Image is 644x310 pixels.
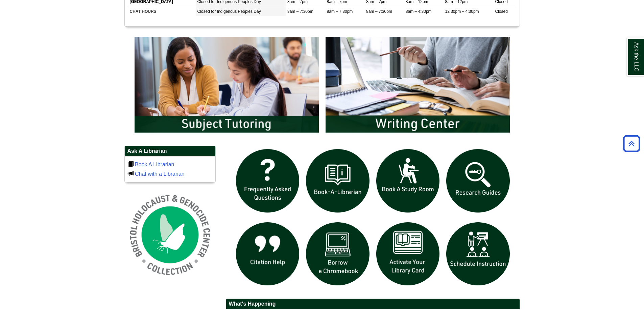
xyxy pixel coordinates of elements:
span: for Indigenous Peoples Day [211,9,261,14]
img: activate Library Card icon links to form to activate student ID into library card [373,219,443,289]
span: 8am – 7:30pm [366,9,392,14]
img: book a study room icon links to book a study room web page [373,146,443,216]
div: slideshow [131,33,513,139]
span: Closed [495,9,508,14]
img: Writing Center Information [322,33,513,136]
td: CHAT HOURS [128,7,196,16]
h2: Ask A Librarian [125,146,215,157]
img: Book a Librarian icon links to book a librarian web page [303,146,373,216]
h2: What's Happening [226,299,520,309]
img: For faculty. Schedule Library Instruction icon links to form. [443,219,513,289]
img: Subject Tutoring Information [131,33,322,136]
span: 8am – 7:30pm [327,9,353,14]
span: 8am – 7:30pm [287,9,313,14]
a: Back to Top [621,139,642,148]
div: slideshow [233,146,513,292]
img: Borrow a chromebook icon links to the borrow a chromebook web page [303,219,373,289]
img: citation help icon links to citation help guide page [233,219,303,289]
img: Holocaust and Genocide Collection [124,189,216,280]
span: Closed [197,9,210,14]
span: 8am – 4:30pm [406,9,432,14]
span: 12:30pm – 4:30pm [445,9,479,14]
a: Book A Librarian [135,162,174,167]
img: Research Guides icon links to research guides web page [443,146,513,216]
a: Chat with a Librarian [135,171,185,177]
img: frequently asked questions [233,146,303,216]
